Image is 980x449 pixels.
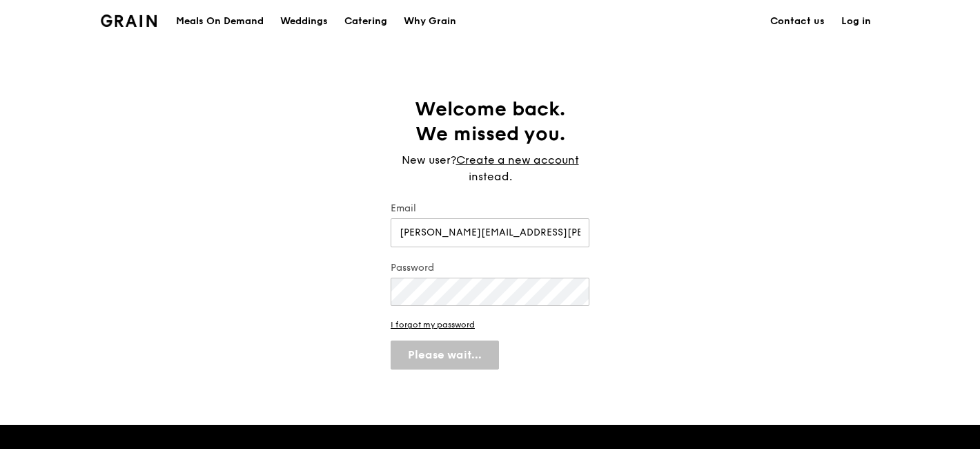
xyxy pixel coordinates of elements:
a: Weddings [272,1,336,42]
a: I forgot my password [391,320,589,329]
span: instead. [469,170,512,183]
img: Grain [101,15,157,27]
a: Contact us [762,1,833,42]
div: Catering [344,1,387,42]
label: Password [391,261,589,275]
span: New user? [402,153,456,166]
div: Why Grain [404,1,456,42]
h1: Welcome back. We missed you. [391,97,589,146]
a: Why Grain [395,1,464,42]
a: Catering [336,1,395,42]
a: Create a new account [456,152,579,169]
div: Weddings [280,1,328,42]
div: Meals On Demand [176,1,264,42]
button: Please wait... [391,341,499,370]
label: Email [391,202,589,216]
a: Log in [833,1,879,42]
